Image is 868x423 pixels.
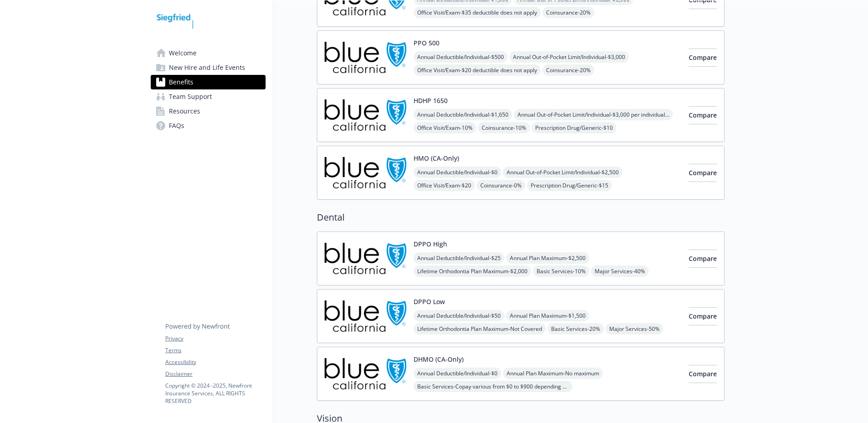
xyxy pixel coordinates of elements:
[414,167,501,178] span: Annual Deductible/Individual - $0
[689,250,717,268] button: Compare
[414,297,445,306] button: DPPO Low
[414,122,476,133] span: Office Visit/Exam - 10%
[325,239,406,278] img: Blue Shield of California carrier logo
[542,64,594,76] span: Coinsurance - 20%
[317,211,725,224] h2: Dental
[591,266,649,277] span: Major Services - 40%
[533,266,589,277] span: Basic Services - 10%
[325,38,406,77] img: Blue Shield of California carrier logo
[478,122,530,133] span: Coinsurance - 10%
[325,96,406,134] img: Blue Shield of California carrier logo
[414,323,546,334] span: Lifetime Orthodontia Plan Maximum - Not Covered
[689,164,717,182] button: Compare
[151,89,266,104] a: Team Support
[689,53,717,62] span: Compare
[169,118,184,133] span: FAQs
[689,111,717,119] span: Compare
[503,167,622,178] span: Annual Out-of-Pocket Limit/Individual - $2,500
[165,334,265,343] a: Privacy
[414,109,512,120] span: Annual Deductible/Individual - $1,650
[689,312,717,320] span: Compare
[506,310,589,321] span: Annual Plan Maximum - $1,500
[689,369,717,378] span: Compare
[151,118,266,133] a: FAQs
[689,254,717,263] span: Compare
[414,38,439,48] button: PPO 500
[477,180,525,191] span: Coinsurance - 0%
[503,368,603,379] span: Annual Plan Maximum - No maximum
[414,153,459,163] button: HMO (CA-Only)
[689,49,717,67] button: Compare
[414,310,504,321] span: Annual Deductible/Individual - $50
[414,7,541,18] span: Office Visit/Exam - $35 deductible does not apply
[169,89,212,104] span: Team Support
[165,358,265,366] a: Accessibility
[414,354,464,364] button: DHMO (CA-Only)
[151,104,266,118] a: Resources
[414,96,448,105] button: HDHP 1650
[169,46,197,60] span: Welcome
[606,323,663,334] span: Major Services - 50%
[165,382,265,405] p: Copyright © 2024 - 2025 , Newfront Insurance Services, ALL RIGHTS RESERVED
[689,365,717,383] button: Compare
[169,75,193,89] span: Benefits
[169,60,245,75] span: New Hire and Life Events
[414,239,447,249] button: DPPO High
[151,75,266,89] a: Benefits
[547,323,604,334] span: Basic Services - 20%
[414,64,541,76] span: Office Visit/Exam - $20 deductible does not apply
[414,368,501,379] span: Annual Deductible/Individual - $0
[414,381,572,392] span: Basic Services - Copay various from $0 to $900 depending on specific services
[514,109,673,120] span: Annual Out-of-Pocket Limit/Individual - $3,000 per individual / $3,500 per family member
[325,297,406,335] img: Blue Shield of California carrier logo
[414,180,475,191] span: Office Visit/Exam - $20
[414,252,504,264] span: Annual Deductible/Individual - $25
[165,346,265,354] a: Terms
[325,153,406,192] img: Blue Shield of California carrier logo
[151,60,266,75] a: New Hire and Life Events
[689,307,717,325] button: Compare
[689,168,717,177] span: Compare
[169,104,200,118] span: Resources
[532,122,616,133] span: Prescription Drug/Generic - $10
[414,51,508,63] span: Annual Deductible/Individual - $500
[151,46,266,60] a: Welcome
[506,252,589,264] span: Annual Plan Maximum - $2,500
[527,180,612,191] span: Prescription Drug/Generic - $15
[509,51,629,63] span: Annual Out-of-Pocket Limit/Individual - $3,000
[689,106,717,124] button: Compare
[542,7,594,18] span: Coinsurance - 20%
[414,266,531,277] span: Lifetime Orthodontia Plan Maximum - $2,000
[325,354,406,393] img: Blue Shield of California carrier logo
[165,370,265,378] a: Disclaimer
